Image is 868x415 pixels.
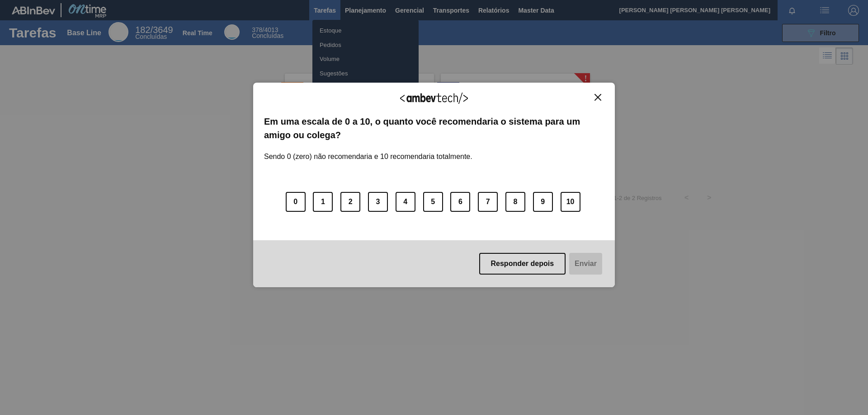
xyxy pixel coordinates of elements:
label: Sendo 0 (zero) não recomendaria e 10 recomendaria totalmente. [264,142,472,161]
img: Close [594,94,601,101]
button: 10 [561,192,580,212]
button: 4 [396,192,415,212]
button: Close [592,93,604,101]
button: 2 [340,192,360,212]
button: 1 [313,192,333,212]
button: 3 [368,192,388,212]
button: 0 [286,192,306,212]
button: Responder depois [479,253,566,275]
button: 8 [505,192,525,212]
button: 9 [533,192,553,212]
button: 6 [450,192,470,212]
button: 5 [423,192,443,212]
button: 7 [478,192,498,212]
img: Logo Ambevtech [400,93,468,104]
label: Em uma escala de 0 a 10, o quanto você recomendaria o sistema para um amigo ou colega? [264,115,604,142]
